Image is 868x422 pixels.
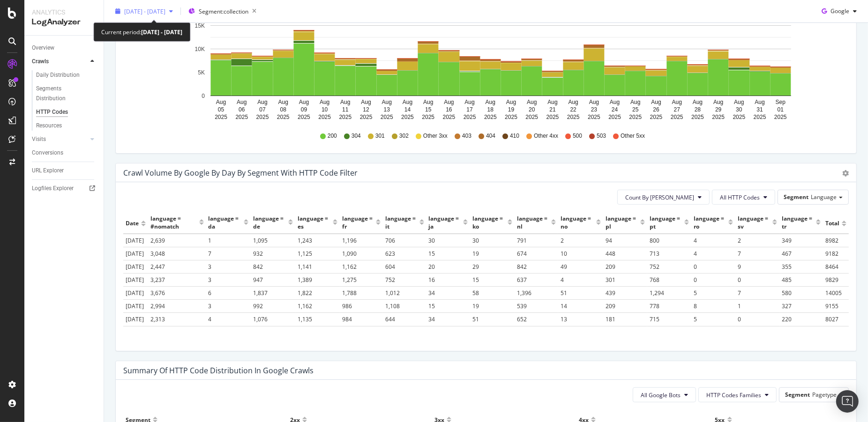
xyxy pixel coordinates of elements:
span: 13 [561,315,567,323]
span: 932 [253,250,263,258]
span: Count By Day [625,193,694,201]
div: language = no [561,215,593,230]
span: 448 [606,250,615,258]
span: Google [831,7,849,15]
text: 21 [549,106,556,113]
span: 20 [429,263,435,271]
div: Total [825,216,839,231]
span: 706 [385,237,395,244]
text: 2025 [588,114,600,120]
span: 10 [561,250,567,258]
span: Language [811,193,837,201]
span: 181 [606,315,615,323]
span: 220 [782,315,792,323]
text: Aug [299,99,309,105]
span: 947 [253,276,263,284]
span: 1,822 [298,289,312,297]
span: 2 [561,237,564,244]
span: 29 [472,263,479,271]
text: Aug [527,99,537,105]
span: 327 [782,302,792,310]
span: 8464 [825,263,838,271]
text: 2025 [401,114,414,120]
span: 652 [517,315,527,323]
span: 3 [209,263,212,271]
button: All Google Bots [633,387,696,402]
span: 467 [782,250,792,258]
a: Overview [32,43,97,53]
text: 22 [570,106,577,113]
div: Current period: [101,27,182,37]
text: 28 [695,106,701,113]
span: 14 [561,302,567,310]
text: 2025 [360,114,373,120]
span: 4 [694,250,697,258]
span: 623 [385,250,395,258]
div: language = es [298,215,330,230]
span: 1,162 [342,263,357,271]
span: Pagetype [812,391,837,399]
a: Daily Distribution [36,70,97,80]
span: 19 [472,302,479,310]
text: 26 [653,106,659,113]
span: 1,788 [342,289,357,297]
text: 06 [239,106,245,113]
span: 9829 [825,276,838,284]
span: 4 [694,237,697,244]
span: 3,237 [150,276,165,284]
button: Count By [PERSON_NAME] [617,190,710,205]
span: 986 [342,302,352,310]
text: 2025 [443,114,456,120]
div: language = da [209,215,241,230]
text: 15 [425,106,432,113]
text: Aug [237,99,247,105]
span: 791 [517,237,527,244]
span: 8 [694,302,697,310]
div: LogAnalyzer [32,17,96,28]
span: 1 [209,237,212,244]
text: 09 [301,106,307,113]
span: 644 [385,315,395,323]
span: [DATE] [126,302,144,310]
text: 2025 [277,114,290,120]
text: 2025 [256,114,269,120]
text: 24 [612,106,618,113]
a: Visits [32,134,88,144]
text: 2025 [525,114,538,120]
text: Aug [672,99,682,105]
text: Sep [776,99,786,105]
span: 49 [561,263,567,271]
text: Aug [547,99,557,105]
text: 2025 [484,114,497,120]
text: 12 [363,106,369,113]
a: URL Explorer [32,166,97,176]
span: 7 [738,250,741,258]
text: Aug [651,99,661,105]
div: language = it [385,215,417,230]
text: 18 [487,106,494,113]
span: 3,676 [150,289,165,297]
text: 15K [195,22,205,29]
div: Overview [32,43,54,53]
span: Other 4xx [534,132,558,140]
text: 13 [384,106,390,113]
text: 01 [778,106,784,113]
span: 9 [738,263,741,271]
span: 51 [561,289,567,297]
text: 2025 [712,114,725,120]
span: 209 [606,302,615,310]
span: 5 [694,289,697,297]
text: 10K [195,46,205,52]
span: 0 [738,315,741,323]
text: Aug [340,99,350,105]
span: 503 [597,132,606,140]
text: 05 [218,106,224,113]
span: [DATE] [126,263,144,271]
div: gear [842,170,849,177]
text: 2025 [505,114,517,120]
span: 6 [209,289,212,297]
div: Visits [32,134,46,144]
text: 25 [632,106,639,113]
text: 2025 [608,114,621,120]
text: 27 [674,106,681,113]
